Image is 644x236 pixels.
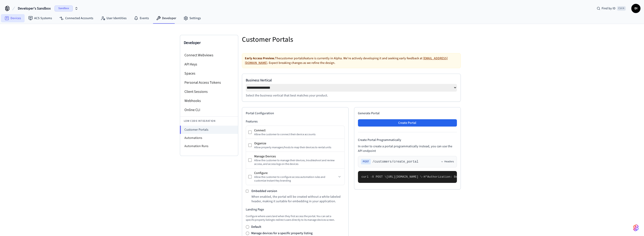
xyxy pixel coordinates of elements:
[25,14,56,22] a: ACS Systems
[358,138,457,142] h4: Create Portal Programmatically
[130,14,153,22] a: Events
[180,134,238,142] li: Automations
[1,14,25,22] a: Devices
[180,14,204,22] a: Settings
[254,154,342,159] div: Manage Devices
[251,231,312,236] label: Manage devices for a specific property listing
[246,78,457,83] label: Business Vertical
[425,175,502,179] span: "Authorization: Bearer seam_api_key_123456"
[254,171,336,175] div: Configure
[251,195,344,204] p: When enabled, the portal will be created without a white-labeled header, making it suitable for e...
[246,93,457,98] p: Select the business vertical that best matches your product.
[180,87,238,96] li: Client Sessions
[97,14,130,22] a: User Identities
[180,105,238,114] li: Online CLI
[358,144,457,153] p: In order to create a portal programmatically instead, you can use the API endpoint
[180,60,238,69] li: API Keys
[254,133,342,136] div: Allow the customer to connect their device accounts
[54,5,73,11] span: Sandbox
[358,119,457,127] button: Create Portal
[245,56,448,65] a: [EMAIL_ADDRESS][DOMAIN_NAME]
[246,215,345,222] p: Configure where users land when they first access the portal. You can set a specific property lis...
[245,56,275,61] strong: Early Access Preview.
[184,40,234,46] h3: Developer
[180,51,238,60] li: Connect Webviews
[254,159,342,166] div: Allow the customer to manage their devices, troubleshoot and review access, and access logs on th...
[358,111,457,116] h2: Generate Portal
[254,128,342,133] div: Connect
[372,159,419,164] span: /customers/create_portal
[254,146,342,149] div: Allow property managers/hosts to map their devices to rental units
[593,4,629,13] div: Find by IDCtrl K
[246,111,345,116] h2: Portal Configuration
[254,141,342,146] div: Organize
[180,96,238,105] li: Webhooks
[242,35,349,44] h5: Customer Portals
[386,175,422,179] span: [URL][DOMAIN_NAME] \
[251,225,261,229] label: Default
[246,119,345,124] h3: Features
[56,14,97,22] a: Connected Accounts
[180,69,238,78] li: Spaces
[362,175,386,179] span: curl -X POST \
[631,4,640,13] button: DI
[180,126,238,134] li: Customer Portals
[180,116,238,126] li: Low Code Integration
[18,6,51,11] span: Developer's Sandbox
[632,4,640,13] span: DI
[180,142,238,150] li: Automation Runs
[254,175,336,183] div: Allow the customer to configure access automation rules and customize Instant Key branding
[180,78,238,87] li: Personal Access Tokens
[361,159,371,164] span: POST
[246,207,345,212] h3: Landing Page
[153,14,180,22] a: Developer
[242,53,461,68] div: The customer portals feature is currently in Alpha. We're actively developing it and seeking earl...
[441,160,454,163] button: Headers
[617,6,626,11] span: Ctrl K
[602,6,616,11] span: Find by ID
[251,189,277,193] label: Embedded version
[422,175,426,179] span: -H
[633,224,639,231] img: SeamLogoGradient.69752ec5.svg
